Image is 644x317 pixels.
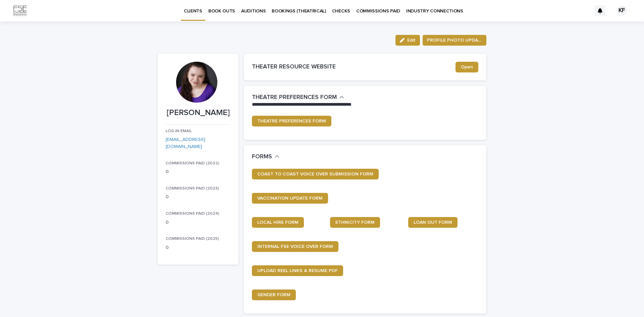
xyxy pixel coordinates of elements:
span: VACCINATION UPDATE FORM [257,196,323,201]
span: Edit [407,38,416,43]
button: Edit [395,35,420,46]
a: UPLOAD REEL LINKS & RESUME PDF [252,265,343,276]
img: Km9EesSdRbS9ajqhBzyo [13,4,27,17]
span: ETHNICITY FORM [335,220,375,225]
a: LOCAL HIRE FORM [252,217,304,228]
span: LOG-IN EMAIL [166,129,192,133]
span: PROFILE PHOTO UPDATE [427,37,482,44]
button: FORMS [252,153,279,161]
a: ETHNICITY FORM [330,217,380,228]
span: COMMISSIONS PAID (2022) [166,161,219,165]
span: Open [461,65,473,69]
span: THEATRE PREFERENCES FORM [257,119,326,123]
p: 0 [166,194,230,201]
div: KF [616,5,627,16]
span: LOCAL HIRE FORM [257,220,299,225]
p: 0 [166,219,230,226]
a: [EMAIL_ADDRESS][DOMAIN_NAME] [166,137,205,149]
a: GENDER FORM [252,289,296,300]
span: COMMISSIONS PAID (2024) [166,212,219,216]
span: INTERNAL FSE VOICE OVER FORM [257,244,333,249]
span: COAST TO COAST VOICE OVER SUBMISSION FORM [257,172,373,176]
a: THEATRE PREFERENCES FORM [252,116,331,126]
span: LOAN OUT FORM [414,220,452,225]
span: GENDER FORM [257,293,290,297]
h2: FORMS [252,153,272,161]
span: COMMISSIONS PAID (2023) [166,187,219,191]
h2: THEATRE PREFERENCES FORM [252,94,337,101]
button: PROFILE PHOTO UPDATE [423,35,486,46]
a: LOAN OUT FORM [408,217,458,228]
p: 0 [166,244,230,251]
a: COAST TO COAST VOICE OVER SUBMISSION FORM [252,169,379,179]
p: 0 [166,168,230,175]
a: INTERNAL FSE VOICE OVER FORM [252,241,338,252]
a: VACCINATION UPDATE FORM [252,193,328,204]
button: THEATRE PREFERENCES FORM [252,94,344,101]
span: UPLOAD REEL LINKS & RESUME PDF [257,268,338,273]
a: Open [455,62,478,72]
span: COMMISSIONS PAID (2025) [166,237,219,241]
h2: THEATER RESOURCE WEBSITE [252,63,455,71]
p: [PERSON_NAME] [166,108,230,118]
